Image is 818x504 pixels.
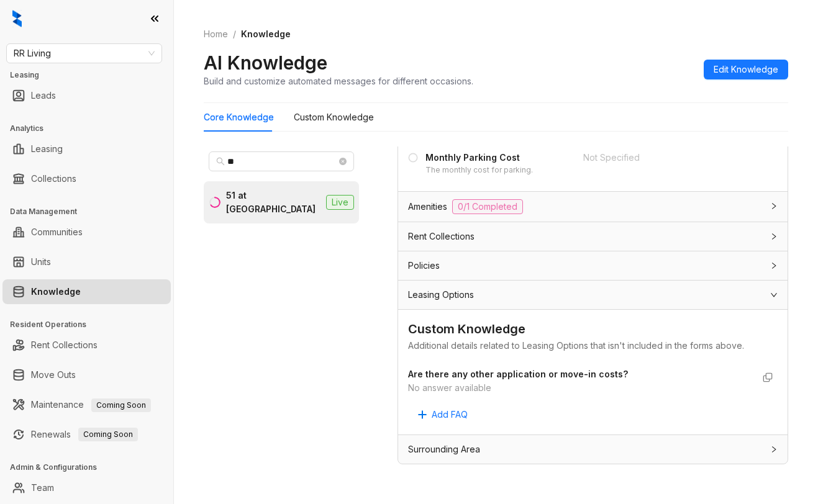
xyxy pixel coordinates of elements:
[2,475,171,500] li: Team
[2,392,171,417] li: Maintenance
[31,475,54,500] a: Team
[398,281,788,309] div: Leasing Options
[233,27,236,41] li: /
[408,320,778,339] div: Custom Knowledge
[408,381,753,395] div: No answer available
[770,233,778,240] span: collapsed
[408,200,447,214] span: Amenities
[714,63,778,76] span: Edit Knowledge
[583,151,743,164] div: Not Specified
[204,110,274,124] div: Core Knowledge
[398,222,788,251] div: Rent Collections
[31,250,51,274] a: Units
[2,83,171,108] li: Leads
[2,166,171,191] li: Collections
[704,60,788,79] button: Edit Knowledge
[398,192,788,222] div: Amenities0/1 Completed
[204,74,473,88] div: Build and customize automated messages for different occasions.
[31,166,76,191] a: Collections
[31,362,76,387] a: Move Outs
[10,206,173,217] h3: Data Management
[10,123,173,134] h3: Analytics
[216,157,225,166] span: search
[2,220,171,245] li: Communities
[408,443,480,456] span: Surrounding Area
[31,83,56,108] a: Leads
[31,333,98,358] a: Rent Collections
[2,137,171,161] li: Leasing
[31,422,138,447] a: RenewalsComing Soon
[10,70,173,81] h3: Leasing
[408,369,628,379] strong: Are there any other application or move-in costs?
[432,408,468,421] span: Add FAQ
[425,164,533,176] div: The monthly cost for parking.
[226,189,321,216] div: 51 at [GEOGRAPHIC_DATA]
[2,250,171,274] li: Units
[204,51,327,74] h2: AI Knowledge
[770,262,778,269] span: collapsed
[31,279,81,304] a: Knowledge
[408,259,440,272] span: Policies
[10,462,173,473] h3: Admin & Configurations
[770,291,778,299] span: expanded
[78,428,138,441] span: Coming Soon
[201,27,230,41] a: Home
[408,288,474,302] span: Leasing Options
[425,151,533,164] div: Monthly Parking Cost
[2,333,171,358] li: Rent Collections
[2,362,171,387] li: Move Outs
[770,202,778,210] span: collapsed
[326,195,354,210] span: Live
[398,435,788,464] div: Surrounding Area
[2,279,171,304] li: Knowledge
[2,422,171,447] li: Renewals
[294,110,374,124] div: Custom Knowledge
[339,158,347,165] span: close-circle
[452,199,523,214] span: 0/1 Completed
[408,339,778,353] div: Additional details related to Leasing Options that isn't included in the forms above.
[398,251,788,280] div: Policies
[241,29,291,39] span: Knowledge
[31,220,83,245] a: Communities
[31,137,63,161] a: Leasing
[10,319,173,330] h3: Resident Operations
[91,398,151,412] span: Coming Soon
[12,10,22,27] img: logo
[408,405,478,425] button: Add FAQ
[408,230,475,243] span: Rent Collections
[770,446,778,453] span: collapsed
[14,44,155,63] span: RR Living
